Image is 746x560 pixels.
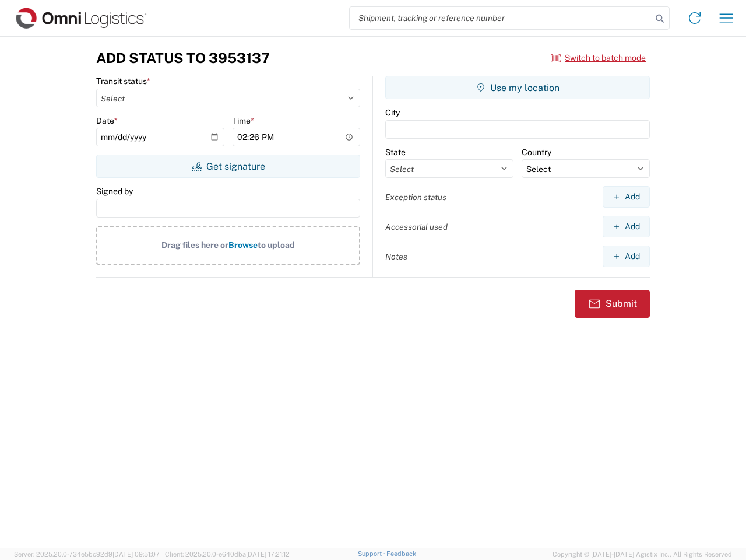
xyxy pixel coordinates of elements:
span: Drag files here or [161,240,228,250]
span: [DATE] 09:51:07 [112,551,160,558]
label: City [385,107,400,118]
label: Accessorial used [385,222,448,232]
label: Notes [385,251,407,262]
button: Submit [575,290,650,318]
button: Switch to batch mode [551,48,646,68]
button: Add [603,216,650,237]
h3: Add Status to 3953137 [96,50,270,66]
label: State [385,147,406,157]
span: to upload [258,240,295,250]
label: Exception status [385,192,446,202]
a: Support [358,550,387,557]
label: Date [96,116,118,126]
span: Client: 2025.20.0-e640dba [165,551,290,558]
span: Browse [228,240,258,250]
label: Time [233,116,254,126]
label: Country [522,147,551,157]
label: Signed by [96,186,133,197]
button: Get signature [96,155,360,178]
button: Use my location [385,76,650,99]
span: Server: 2025.20.0-734e5bc92d9 [14,551,160,558]
a: Feedback [386,550,416,557]
input: Shipment, tracking or reference number [350,7,652,29]
button: Add [603,186,650,208]
span: [DATE] 17:21:12 [246,551,290,558]
span: Copyright © [DATE]-[DATE] Agistix Inc., All Rights Reserved [553,549,732,559]
button: Add [603,246,650,267]
label: Transit status [96,76,150,86]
